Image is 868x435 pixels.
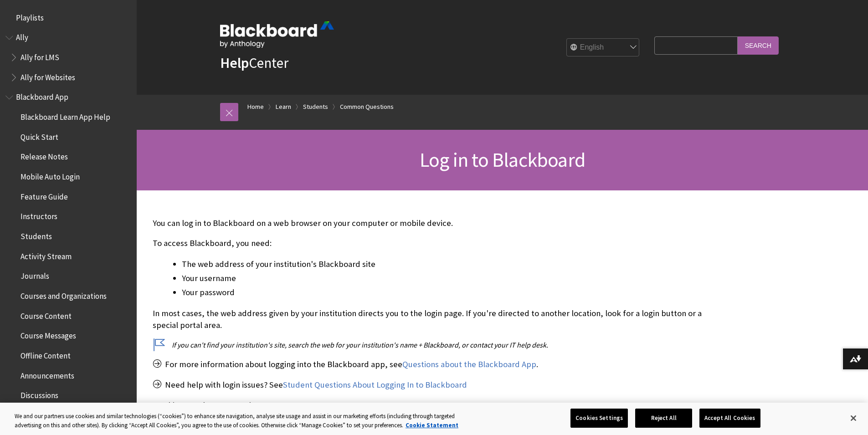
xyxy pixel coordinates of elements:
[21,288,107,301] span: Courses and Organizations
[340,101,394,113] a: Common Questions
[220,54,249,72] strong: Help
[21,149,68,162] span: Release Notes
[16,30,28,42] span: Ally
[153,399,718,411] p: On this page, learn more about:
[21,129,58,142] span: Quick Start
[303,101,328,113] a: Students
[182,258,718,271] li: The web address of your institution's Blackboard site
[153,379,718,391] p: Need help with login issues? See
[283,379,467,390] a: Student Questions About Logging In to Blackboard
[21,249,72,261] span: Activity Stream
[153,340,718,350] p: If you can't find your institution's site, search the web for your institution's name + Blackboar...
[570,409,628,428] button: Cookies Settings
[220,54,288,72] a: HelpCenter
[182,286,718,299] li: Your password
[21,189,68,201] span: Feature Guide
[21,368,74,380] span: Announcements
[21,109,110,122] span: Blackboard Learn App Help
[567,39,640,57] select: Site Language Selector
[5,30,131,85] nav: Book outline for Anthology Ally Help
[21,50,59,62] span: Ally for LMS
[16,10,44,22] span: Playlists
[15,412,478,430] div: We and our partners use cookies and similar technologies (“cookies”) to enhance site navigation, ...
[182,272,718,285] li: Your username
[5,10,131,26] nav: Book outline for Playlists
[635,409,692,428] button: Reject All
[21,308,72,321] span: Course Content
[21,209,57,221] span: Instructors
[420,147,585,172] span: Log in to Blackboard
[21,348,71,360] span: Offline Content
[843,408,863,428] button: Close
[247,101,264,113] a: Home
[220,21,334,48] img: Blackboard by Anthology
[21,229,52,241] span: Students
[738,36,779,54] input: Search
[21,328,76,341] span: Course Messages
[21,70,75,82] span: Ally for Websites
[402,359,536,370] a: Questions about the Blackboard App
[21,269,49,281] span: Journals
[153,307,718,331] p: In most cases, the web address given by your institution directs you to the login page. If you're...
[283,379,467,390] span: Student Questions About Logging In to Blackboard
[21,169,80,181] span: Mobile Auto Login
[276,101,291,113] a: Learn
[699,409,760,428] button: Accept All Cookies
[21,388,58,400] span: Discussions
[153,237,718,249] p: To access Blackboard, you need:
[16,90,68,102] span: Blackboard App
[153,358,718,370] p: For more information about logging into the Blackboard app, see .
[153,217,718,229] p: You can log in to Blackboard on a web browser on your computer or mobile device.
[406,421,458,429] a: More information about your privacy, opens in a new tab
